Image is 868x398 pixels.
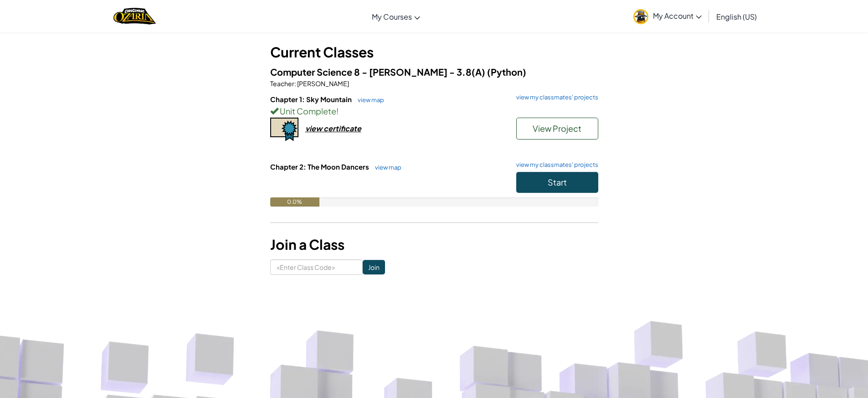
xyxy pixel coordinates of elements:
[294,79,296,88] span: :
[270,259,363,275] input: <Enter Class Code>
[270,162,370,171] span: Chapter 2: The Moon Dancers
[113,7,156,26] img: Home
[363,260,385,274] input: Join
[270,197,319,207] div: 0.0%
[270,234,598,255] h3: Join a Class
[370,164,401,171] a: view map
[270,95,353,103] span: Chapter 1: Sky Mountain
[487,66,526,78] span: (Python)
[336,106,339,116] span: !
[548,177,567,187] span: Start
[512,162,598,168] a: view my classmates' projects
[353,96,384,103] a: view map
[372,12,412,21] span: My Courses
[270,124,361,133] a: view certificate
[533,123,581,134] span: View Project
[270,79,294,88] span: Teacher
[278,106,336,116] span: Unit Complete
[305,124,361,133] div: view certificate
[716,12,757,21] span: English (US)
[712,4,761,29] a: English (US)
[653,11,702,21] span: My Account
[113,7,156,26] a: Ozaria by CodeCombat logo
[512,94,598,100] a: view my classmates' projects
[270,42,598,62] h3: Current Classes
[516,118,598,140] button: View Project
[270,66,487,78] span: Computer Science 8 - [PERSON_NAME] - 3.8(A)
[270,118,298,141] img: certificate-icon.png
[629,2,706,31] a: My Account
[296,79,349,88] span: [PERSON_NAME]
[633,9,648,24] img: avatar
[367,4,425,29] a: My Courses
[516,172,598,193] button: Start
